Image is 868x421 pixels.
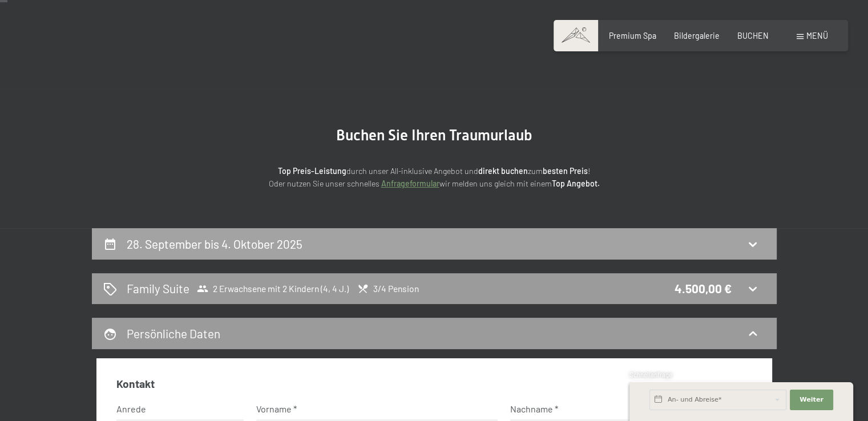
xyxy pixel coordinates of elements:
[552,179,600,188] strong: Top Angebot.
[629,371,672,378] span: Schnellanfrage
[806,31,828,41] span: Menü
[127,237,302,251] h2: 28. September bis 4. Oktober 2025
[336,127,532,144] span: Buchen Sie Ihren Traumurlaub
[127,326,220,341] h2: Persönliche Daten
[478,166,528,176] strong: direkt buchen
[675,280,732,297] div: 4.500,00 €
[800,395,823,404] span: Weiter
[116,377,155,392] legend: Kontakt
[256,403,488,415] label: Vorname
[510,403,742,415] label: Nachname
[381,179,439,188] a: Anfrageformular
[278,166,346,176] strong: Top Preis-Leistung
[116,403,235,415] label: Anrede
[183,165,685,191] p: durch unser All-inklusive Angebot und zum ! Oder nutzen Sie unser schnelles wir melden uns gleich...
[127,280,189,297] h2: Family Suite
[357,283,419,294] span: 3/4 Pension
[543,166,588,176] strong: besten Preis
[609,31,656,41] a: Premium Spa
[674,31,720,41] a: Bildergalerie
[197,283,349,294] span: 2 Erwachsene mit 2 Kindern (4, 4 J.)
[790,390,833,410] button: Weiter
[737,31,769,41] a: BUCHEN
